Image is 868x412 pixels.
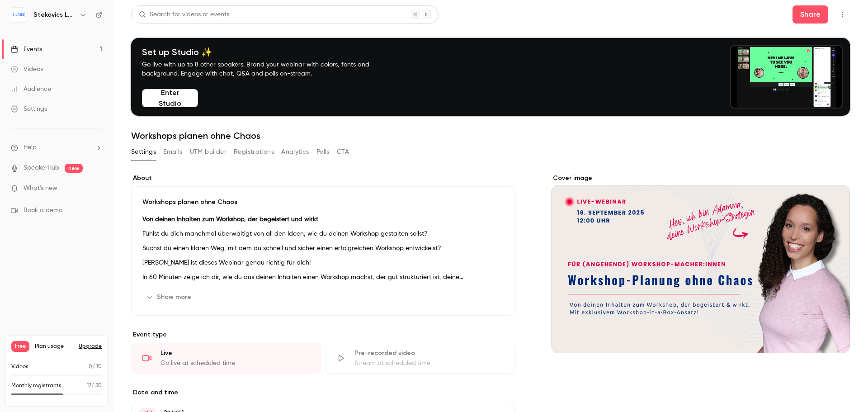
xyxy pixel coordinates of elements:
[551,174,850,183] label: Cover image
[142,89,198,107] button: Enter Studio
[11,8,26,22] img: Stekovics LABS
[142,60,391,78] p: Go live with up to 8 other speakers. Brand your webinar with colors, fonts and background. Engage...
[131,174,515,183] label: About
[24,206,62,215] span: Book a demo
[131,145,156,159] button: Settings
[89,363,102,371] p: / 10
[11,45,42,54] div: Events
[190,145,226,159] button: UTM builder
[131,330,515,339] p: Event type
[354,349,504,358] div: Pre-recorded video
[131,130,850,141] h1: Workshops planen ohne Chaos
[160,349,310,358] div: Live
[142,228,504,239] p: Fühlst du dich manchmal überwältigt von all den Ideen, wie du deinen Workshop gestalten sollst?
[793,5,828,24] button: Share
[142,272,504,283] p: In 60 Minuten zeige ich dir, wie du aus deinen Inhalten einen Workshop machst, der gut strukturie...
[337,145,349,159] button: CTA
[142,243,504,254] p: Suchst du einen klaren Weg, mit dem du schnell und sicher einen erfolgreichen Workshop entwickelst?
[325,343,515,374] div: Pre-recorded videoStream at scheduled time
[11,104,47,114] div: Settings
[11,341,29,352] span: Free
[33,10,76,19] h6: Stekovics LABS
[131,388,515,397] label: Date and time
[87,382,102,390] p: / 30
[35,343,73,350] span: Plan usage
[142,47,391,57] h4: Set up Studio ✨
[65,164,83,173] span: new
[142,257,504,268] p: [PERSON_NAME] ist dieses Webinar genau richtig für dich!
[316,145,330,159] button: Polls
[160,359,310,368] div: Go live at scheduled time
[11,143,102,152] li: help-dropdown-opener
[163,145,182,159] button: Emails
[11,363,28,371] p: Videos
[281,145,309,159] button: Analytics
[234,145,274,159] button: Registrations
[131,343,321,374] div: LiveGo live at scheduled time
[24,163,59,173] a: SpeakerHub
[79,343,102,350] button: Upgrade
[139,10,229,19] div: Search for videos or events
[551,174,850,353] section: Cover image
[11,85,51,94] div: Audience
[24,143,37,152] span: Help
[142,216,318,223] strong: Von deinen Inhalten zum Workshop, der begeistert und wirkt
[142,290,197,304] button: Show more
[87,383,91,388] span: 17
[24,184,57,193] span: What's new
[11,65,43,74] div: Videos
[11,382,61,390] p: Monthly registrants
[142,198,504,207] p: Workshops planen ohne Chaos
[354,359,504,368] div: Stream at scheduled time
[89,364,92,369] span: 0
